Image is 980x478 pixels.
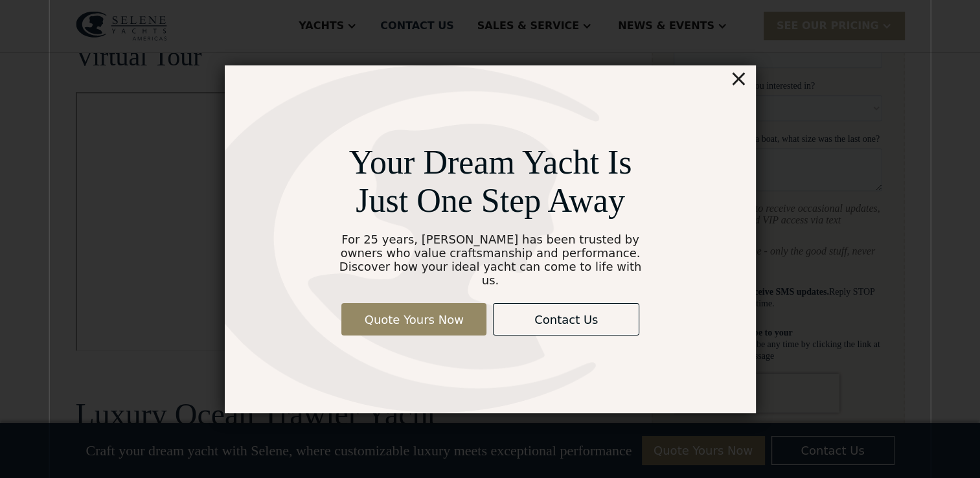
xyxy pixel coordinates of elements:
[1,442,207,476] span: Tick the box below to receive occasional updates, exclusive offers, and VIP access via text message.
[333,233,647,287] div: For 25 years, [PERSON_NAME] has been trusted by owners who value craftsmanship and performance. D...
[341,303,486,336] a: Quote Yours Now
[729,65,747,91] div: ×
[333,143,647,220] div: Your Dream Yacht Is Just One Step Away
[493,303,639,336] a: Contact Us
